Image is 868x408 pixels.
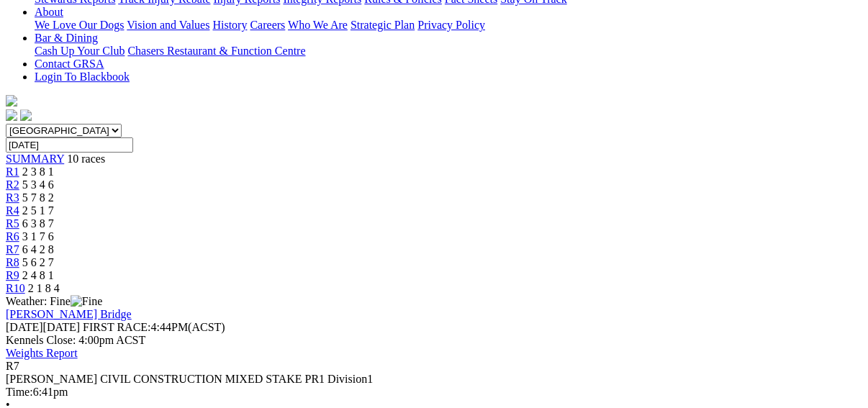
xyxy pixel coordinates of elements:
a: R3 [6,191,19,204]
a: R4 [6,204,19,217]
input: Select date [6,137,133,153]
a: Strategic Plan [351,19,415,31]
a: Vision and Values [127,19,209,31]
span: Time: [6,386,33,398]
img: twitter.svg [20,109,32,121]
span: [DATE] [6,321,80,333]
a: R2 [6,178,19,191]
a: Cash Up Your Club [35,45,125,57]
a: About [35,6,63,18]
img: logo-grsa-white.png [6,95,17,106]
a: Privacy Policy [417,19,485,31]
a: R9 [6,269,19,281]
a: SUMMARY [6,153,64,165]
div: 6:41pm [6,386,862,399]
a: Chasers Restaurant & Function Centre [127,45,305,57]
span: 2 1 8 4 [28,282,60,294]
a: Bar & Dining [35,32,98,44]
span: FIRST RACE: [83,321,150,333]
span: 6 4 2 8 [22,243,54,255]
a: R10 [6,282,25,294]
span: 5 7 8 2 [22,191,54,204]
a: [PERSON_NAME] Bridge [6,308,132,320]
a: Weights Report [6,347,78,359]
div: About [35,19,862,32]
a: Careers [250,19,285,31]
a: R8 [6,256,19,268]
span: 10 races [67,153,105,165]
div: [PERSON_NAME] CIVIL CONSTRUCTION MIXED STAKE PR1 Division1 [6,373,862,386]
span: 2 5 1 7 [22,204,54,217]
img: Fine [71,295,102,308]
img: facebook.svg [6,109,17,121]
span: R7 [6,360,19,372]
a: R7 [6,243,19,255]
a: History [212,19,247,31]
a: Contact GRSA [35,58,104,70]
div: Bar & Dining [35,45,862,58]
a: Who We Are [288,19,348,31]
span: 2 3 8 1 [22,166,54,178]
span: 3 1 7 6 [22,230,54,242]
span: 5 3 4 6 [22,178,54,191]
a: R1 [6,166,19,178]
a: We Love Our Dogs [35,19,124,31]
div: Kennels Close: 4:00pm ACST [6,334,862,347]
span: 5 6 2 7 [22,256,54,268]
span: Weather: Fine [6,295,102,307]
span: 6 3 8 7 [22,217,54,230]
a: R6 [6,230,19,242]
span: 4:44PM(ACST) [83,321,225,333]
a: Login To Blackbook [35,71,130,83]
a: R5 [6,217,19,230]
span: [DATE] [6,321,43,333]
span: 2 4 8 1 [22,269,54,281]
